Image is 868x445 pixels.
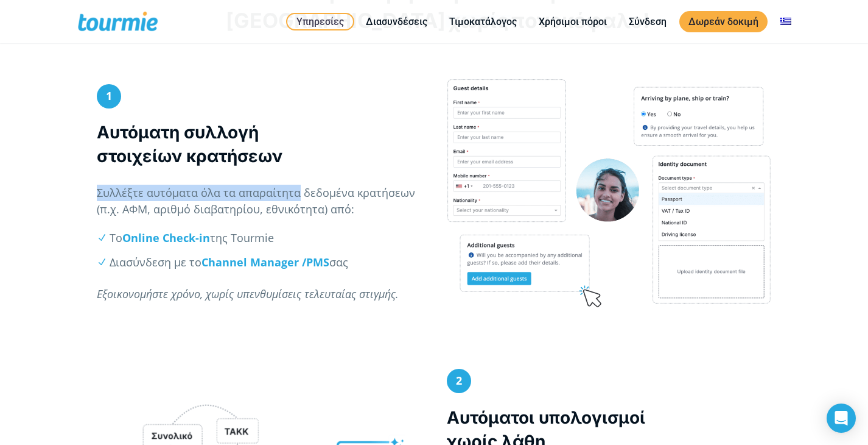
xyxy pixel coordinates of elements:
[201,255,306,269] strong: Channel Manager /
[286,13,354,30] a: Υπηρεσίες
[122,230,210,245] a: Online Check-in
[620,14,676,29] a: Σύνδεση
[679,11,768,32] a: Δωρεάν δοκιμή
[357,14,436,29] a: Διασυνδέσεις
[201,255,329,269] a: Channel Manager /PMS
[827,404,856,433] div: Open Intercom Messenger
[97,185,421,218] p: Συλλέξτε αυτόματα όλα τα απαραίτητα δεδομένα κρατήσεων (π.χ. ΑΦΜ, αριθμό διαβατηρίου, εθνικότητα)...
[306,255,329,269] strong: PMS
[110,254,421,271] li: Διασύνδεση με το σας
[97,84,121,109] span: 1
[110,230,421,246] li: Το της Tourmie
[440,14,526,29] a: Τιμοκατάλογος
[530,14,616,29] a: Χρήσιμοι πόροι
[97,287,399,301] em: Εξοικονομήστε χρόνο, χωρίς υπενθυμίσεις τελευταίας στιγμής.
[97,122,282,166] strong: Αυτόματη συλλογή στοιχείων κρατήσεων
[447,369,471,393] span: 2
